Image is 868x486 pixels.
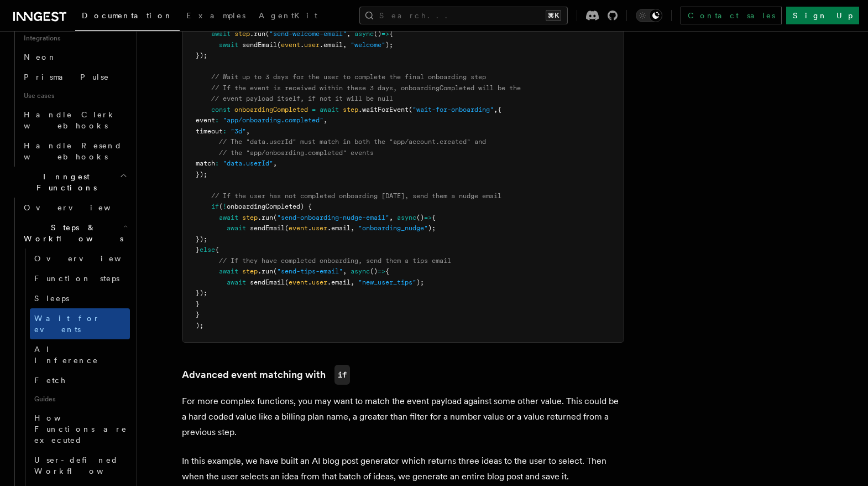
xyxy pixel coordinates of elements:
span: event [289,278,308,286]
span: Fetch [34,376,66,385]
span: Use cases [19,87,130,105]
span: Integrations [19,29,130,47]
p: For more complex functions, you may want to match the event payload against some other value. Thi... [182,394,624,440]
span: await [211,30,231,38]
button: Search...⌘K [359,7,568,24]
span: // Wait up to 3 days for the user to complete the final onboarding step [211,73,486,81]
a: AgentKit [252,3,324,30]
a: Advanced event matching withif [182,365,350,385]
span: } [196,246,200,254]
span: Guides [30,390,130,408]
span: user [312,224,327,232]
span: { [389,30,393,38]
a: Contact sales [681,7,782,24]
span: ( [277,41,281,49]
span: => [378,267,385,275]
span: () [370,267,378,275]
span: Handle Resend webhooks [24,141,122,161]
a: Examples [180,3,252,30]
span: user [312,278,327,286]
span: { [385,267,389,275]
code: if [334,365,350,385]
span: "app/onboarding.completed" [223,116,323,124]
span: Examples [186,11,245,20]
span: . [308,224,312,232]
span: .run [250,30,265,38]
span: step [234,30,250,38]
span: "send-onboarding-nudge-email" [277,214,389,221]
span: , [273,159,277,167]
span: sendEmail [242,41,277,49]
span: step [242,214,258,221]
button: Toggle dark mode [636,9,662,22]
span: () [416,214,424,221]
span: .run [258,267,273,275]
span: .email [320,41,343,49]
span: "wait-for-onboarding" [412,106,494,113]
a: Function steps [30,268,130,288]
a: Prisma Pulse [19,67,130,87]
span: , [347,30,351,38]
span: // If the event is received within these 3 days, onboardingCompleted will be the [211,84,521,92]
span: . [300,41,304,49]
span: if [211,203,219,210]
span: , [351,224,354,232]
span: => [381,30,389,38]
span: user [304,41,320,49]
span: , [343,41,347,49]
span: Sleeps [34,294,69,303]
span: .waitForEvent [358,106,409,113]
span: step [343,106,358,113]
span: Steps & Workflows [19,222,123,244]
a: Documentation [75,3,180,31]
a: Fetch [30,370,130,390]
a: Handle Clerk webhooks [19,105,130,136]
span: event [289,224,308,232]
span: Prisma Pulse [24,73,109,81]
span: event [281,41,300,49]
span: // the "app/onboarding.completed" events [219,149,374,157]
span: = [312,106,316,113]
span: { [215,246,219,254]
span: // If they have completed onboarding, send them a tips email [219,257,451,265]
span: await [219,267,238,275]
span: else [200,246,215,254]
span: await [320,106,339,113]
p: In this example, we have built an AI blog post generator which returns three ideas to the user to... [182,453,624,484]
span: Wait for events [34,314,100,334]
span: User-defined Workflows [34,456,134,475]
span: async [351,267,370,275]
span: "onboarding_nudge" [358,224,428,232]
span: }); [196,289,207,297]
span: ( [285,278,289,286]
a: How Functions are executed [30,408,130,450]
span: } [196,300,200,308]
span: ( [285,224,289,232]
span: async [397,214,416,221]
span: ( [409,106,412,113]
span: => [424,214,432,221]
span: // The "data.userId" must match in both the "app/account.created" and [219,138,486,146]
span: , [389,214,393,221]
span: } [196,311,200,318]
span: onboardingCompleted [234,106,308,113]
a: Handle Resend webhooks [19,136,130,167]
span: // event payload itself, if not it will be null [211,95,393,102]
span: , [351,278,354,286]
button: Inngest Functions [9,167,130,198]
a: AI Inference [30,339,130,370]
span: event [196,116,215,124]
span: timeout [196,127,223,135]
span: "send-tips-email" [277,267,343,275]
span: ( [273,214,277,221]
span: "welcome" [351,41,385,49]
span: ! [223,203,227,210]
span: Handle Clerk webhooks [24,110,116,130]
span: match [196,159,215,167]
span: "3d" [231,127,246,135]
span: Overview [34,254,148,263]
span: "data.userId" [223,159,273,167]
span: { [498,106,501,113]
span: step [242,267,258,275]
span: ); [428,224,436,232]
